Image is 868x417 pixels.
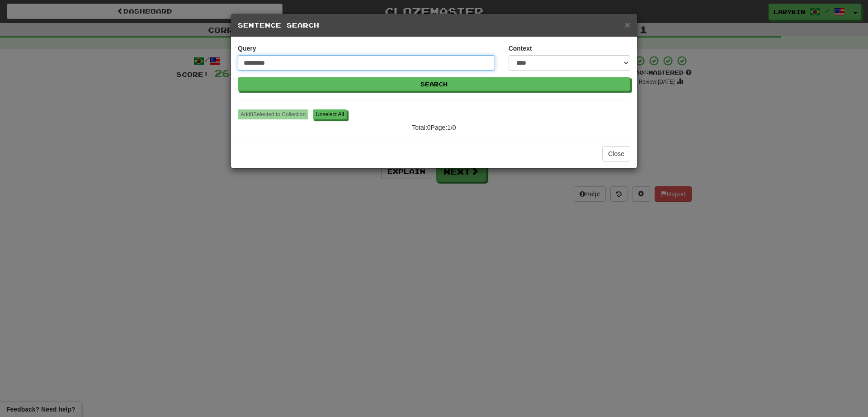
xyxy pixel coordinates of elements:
[625,20,630,29] button: Close
[238,109,308,119] button: Add0Selected to Collection
[238,44,256,53] label: Query
[625,19,630,30] span: ×
[238,21,630,30] h5: Sentence Search
[366,119,501,132] div: Total: 0 Page: 1 / 0
[313,109,347,119] button: Unselect All
[509,44,532,53] label: Context
[602,146,630,161] button: Close
[238,77,630,91] button: Search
